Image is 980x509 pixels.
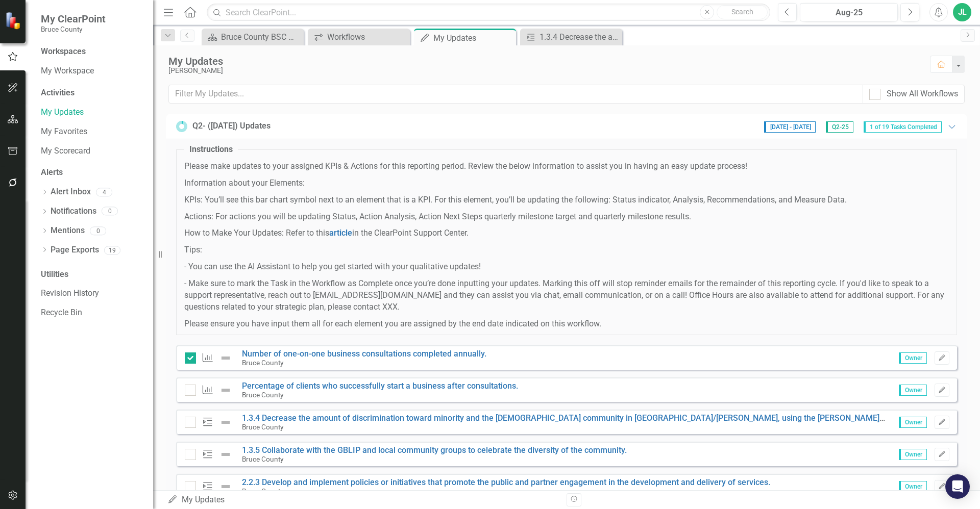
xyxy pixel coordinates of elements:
a: Workflows [310,31,407,43]
div: Aug-25 [803,7,894,19]
a: Revision History [41,288,143,299]
img: Not Defined [219,352,232,364]
a: 2.2.3 Develop and implement policies or initiatives that promote the public and partner engagemen... [242,477,770,487]
img: Not Defined [219,384,232,396]
span: Q2-25 [826,121,853,133]
button: Search [717,5,768,19]
span: Owner [899,385,927,396]
span: Owner [899,352,927,364]
p: - You can use the AI Assistant to help you get started with your qualitative updates! [184,261,949,273]
img: ClearPoint Strategy [5,12,23,30]
p: - Make sure to mark the Task in the Workflow as Complete once you’re done inputting your updates.... [184,278,949,313]
div: Alerts [41,167,143,179]
p: Please make updates to your assigned KPIs & Actions for this reporting period. Review the below i... [184,161,949,172]
a: Page Exports [51,244,99,256]
span: Owner [899,481,927,492]
a: Notifications [51,206,96,217]
small: Bruce County [242,359,283,367]
p: Tips: [184,244,949,256]
legend: Instructions [184,144,238,156]
img: Not Defined [219,448,232,461]
input: Filter My Updates... [168,85,863,104]
a: My Favorites [41,126,143,138]
a: Alert Inbox [51,186,91,198]
div: Show All Workflows [887,88,958,100]
div: 4 [96,188,112,196]
a: 1.3.4 Decrease the amount of discrimination toward minority and the [DEMOGRAPHIC_DATA] community ... [523,31,620,43]
button: Aug-25 [800,3,898,21]
a: My Updates [41,107,143,118]
div: 0 [102,207,118,216]
p: Actions: For actions you will be updating Status, Action Analysis, Action Next Steps quarterly mi... [184,211,949,223]
small: Bruce County [242,455,283,463]
div: [PERSON_NAME] [168,67,920,74]
div: Workflows [327,31,407,43]
div: Bruce County BSC Welcome Page [221,31,301,43]
div: 19 [104,246,120,254]
span: My ClearPoint [41,13,106,25]
span: 1 of 19 Tasks Completed [864,121,942,133]
div: My Updates [167,494,559,506]
img: Not Defined [219,416,232,428]
small: Bruce County [242,423,283,431]
a: 1.3.5 Collaborate with the GBLIP and local community groups to celebrate the diversity of the com... [242,445,627,455]
a: Bruce County BSC Welcome Page [204,31,301,43]
a: article [329,228,352,238]
div: Workspaces [41,46,86,58]
p: KPIs: You’ll see this bar chart symbol next to an element that is a KPI. For this element, you’ll... [184,194,949,206]
div: Open Intercom Messenger [945,474,970,499]
div: Activities [41,87,143,99]
p: Information about your Elements: [184,177,949,189]
div: Q2- ([DATE]) Updates [192,120,271,132]
input: Search ClearPoint... [207,4,770,21]
a: Percentage of clients who successfully start a business after consultations. [242,381,518,391]
div: My Updates [168,56,920,67]
div: Utilities [41,269,143,281]
a: My Workspace [41,65,143,77]
small: Bruce County [242,391,283,399]
button: JL [953,3,971,21]
div: 1.3.4 Decrease the amount of discrimination toward minority and the [DEMOGRAPHIC_DATA] community ... [540,31,620,43]
span: Search [731,8,753,16]
a: My Scorecard [41,145,143,157]
small: Bruce County [242,487,283,495]
p: How to Make Your Updates: Refer to this in the ClearPoint Support Center. [184,227,949,239]
a: Recycle Bin [41,307,143,319]
div: My Updates [433,32,513,44]
img: Not Defined [219,480,232,493]
div: 0 [90,226,106,235]
a: Number of one-on-one business consultations completed annually. [242,349,486,359]
small: Bruce County [41,25,106,33]
span: Owner [899,449,927,460]
p: Please ensure you have input them all for each element you are assigned by the end date indicated... [184,318,949,330]
span: Owner [899,417,927,428]
a: Mentions [51,225,85,237]
span: [DATE] - [DATE] [764,121,816,133]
